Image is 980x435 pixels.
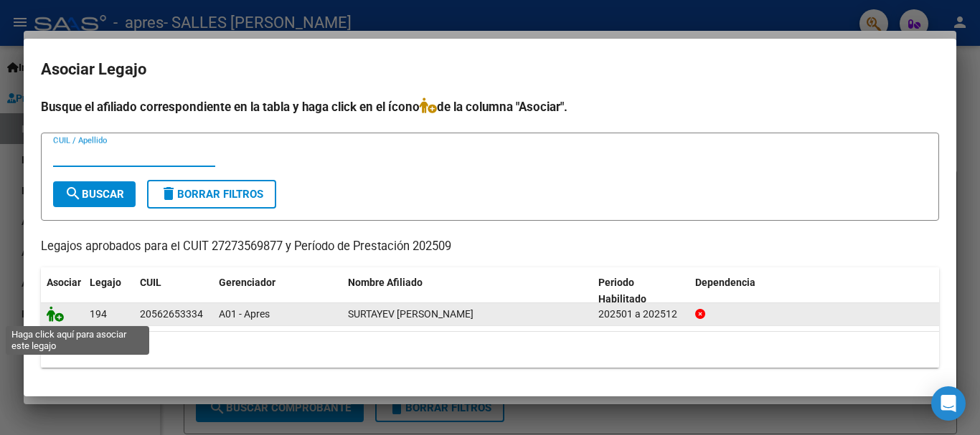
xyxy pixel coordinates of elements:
[134,267,213,315] datatable-header-cell: CUIL
[342,267,593,315] datatable-header-cell: Nombre Afiliado
[160,185,177,202] mat-icon: delete
[348,277,423,288] span: Nombre Afiliado
[160,188,263,201] span: Borrar Filtros
[598,306,684,322] div: 202501 a 202512
[90,308,107,320] span: 194
[41,56,939,83] h2: Asociar Legajo
[65,185,82,202] mat-icon: search
[348,308,473,320] span: SURTAYEV AXEL DANIEL
[140,277,161,288] span: CUIL
[41,267,84,315] datatable-header-cell: Asociar
[219,277,275,288] span: Gerenciador
[53,181,136,207] button: Buscar
[41,97,939,116] h4: Busque el afiliado correspondiente en la tabla y haga click en el ícono de la columna "Asociar".
[65,188,124,201] span: Buscar
[47,277,81,288] span: Asociar
[689,267,940,315] datatable-header-cell: Dependencia
[90,277,121,288] span: Legajo
[931,386,966,421] div: Open Intercom Messenger
[695,277,755,288] span: Dependencia
[140,306,203,322] div: 20562653334
[84,267,134,315] datatable-header-cell: Legajo
[213,267,342,315] datatable-header-cell: Gerenciador
[593,267,689,315] datatable-header-cell: Periodo Habilitado
[41,238,939,256] p: Legajos aprobados para el CUIT 27273569877 y Período de Prestación 202509
[219,308,270,320] span: A01 - Apres
[147,180,276,209] button: Borrar Filtros
[41,332,939,368] div: 1 registros
[598,277,646,305] span: Periodo Habilitado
